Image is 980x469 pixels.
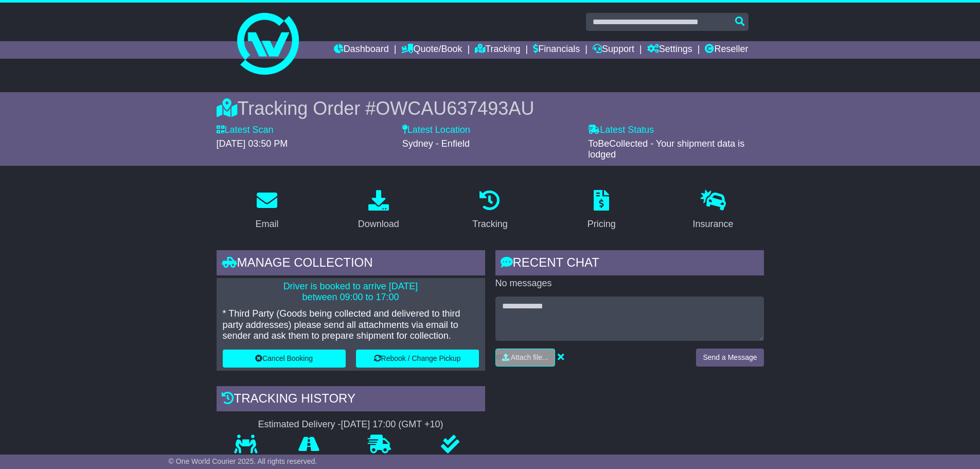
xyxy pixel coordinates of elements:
[255,217,278,231] div: Email
[581,186,622,235] a: Pricing
[356,350,479,368] button: Rebook / Change Pickup
[223,308,479,342] p: * Third Party (Goods being collected and delivered to third party addresses) please send all atta...
[686,186,740,235] a: Insurance
[334,41,389,59] a: Dashboard
[533,41,580,59] a: Financials
[217,419,485,430] div: Estimated Delivery -
[495,250,764,278] div: RECENT CHAT
[217,97,764,119] div: Tracking Order #
[376,98,534,119] span: OWCAU637493AU
[217,386,485,414] div: Tracking history
[647,41,692,59] a: Settings
[588,125,654,136] label: Latest Status
[402,138,470,149] span: Sydney - Enfield
[217,138,288,149] span: [DATE] 03:50 PM
[495,278,764,289] p: No messages
[466,186,514,235] a: Tracking
[169,457,317,465] span: © One World Courier 2025. All rights reserved.
[472,217,507,231] div: Tracking
[223,350,346,368] button: Cancel Booking
[705,41,748,59] a: Reseller
[248,186,285,235] a: Email
[351,186,406,235] a: Download
[223,281,479,303] p: Driver is booked to arrive [DATE] between 09:00 to 17:00
[696,349,763,367] button: Send a Message
[588,138,744,160] span: ToBeCollected - Your shipment data is lodged
[693,217,734,231] div: Insurance
[402,125,470,136] label: Latest Location
[217,250,485,278] div: Manage collection
[475,41,520,59] a: Tracking
[341,419,443,430] div: [DATE] 17:00 (GMT +10)
[593,41,634,59] a: Support
[401,41,462,59] a: Quote/Book
[217,125,274,136] label: Latest Scan
[358,217,399,231] div: Download
[587,217,616,231] div: Pricing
